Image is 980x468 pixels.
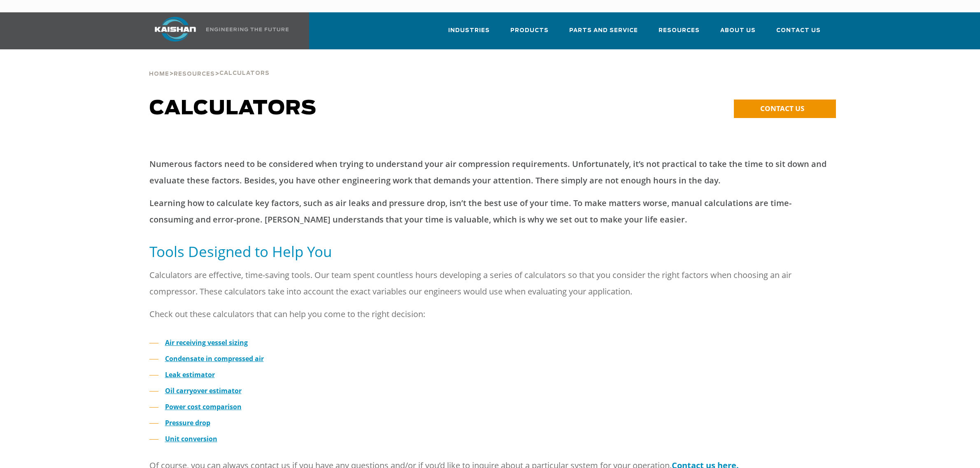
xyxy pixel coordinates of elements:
[659,26,700,35] span: Resources
[149,49,270,81] div: > >
[569,26,638,35] span: Parts and Service
[219,71,270,76] span: Calculators
[149,72,169,77] span: Home
[165,434,217,443] a: Unit conversion
[720,20,756,48] a: About Us
[720,26,756,35] span: About Us
[149,306,831,322] p: Check out these calculators that can help you come to the right decision:
[760,104,804,113] span: CONTACT US
[165,418,210,427] a: Pressure drop
[510,26,549,35] span: Products
[510,20,549,48] a: Products
[165,338,248,347] a: Air receiving vessel sizing
[149,195,831,228] p: Learning how to calculate key factors, such as air leaks and pressure drop, isn’t the best use of...
[448,26,490,35] span: Industries
[144,17,206,42] img: kaishan logo
[149,267,831,300] p: Calculators are effective, time-saving tools. Our team spent countless hours developing a series ...
[174,70,215,77] a: Resources
[149,156,831,189] p: Numerous factors need to be considered when trying to understand your air compression requirement...
[165,386,242,395] a: Oil carryover estimator
[149,242,831,261] h5: Tools Designed to Help You
[569,20,638,48] a: Parts and Service
[165,354,264,363] a: Condensate in compressed air
[149,70,169,77] a: Home
[144,12,290,49] a: Kaishan USA
[448,20,490,48] a: Industries
[776,26,821,35] span: Contact Us
[776,20,821,48] a: Contact Us
[206,28,289,31] img: Engineering the future
[174,72,215,77] span: Resources
[659,20,700,48] a: Resources
[734,100,836,118] a: CONTACT US
[165,370,215,379] a: Leak estimator
[165,402,242,411] a: Power cost comparison
[149,99,317,118] span: Calculators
